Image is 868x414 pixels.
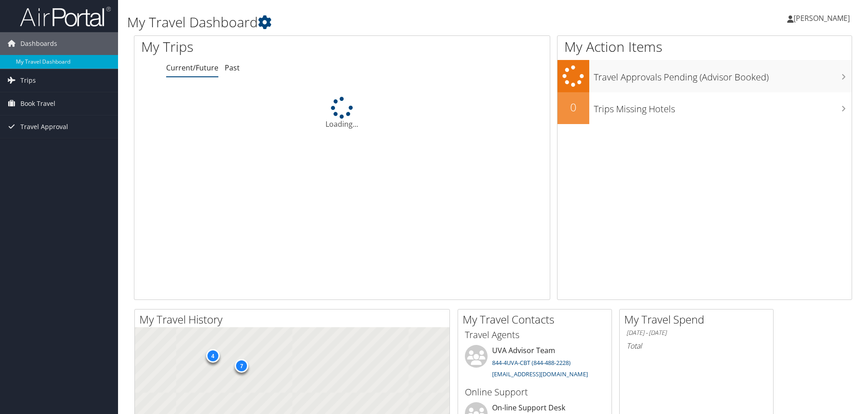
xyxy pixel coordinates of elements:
span: Trips [20,69,36,92]
h6: Total [626,341,766,351]
h2: My Travel Spend [624,312,773,327]
div: Loading... [134,97,550,130]
h1: My Action Items [557,37,852,56]
a: [PERSON_NAME] [787,5,859,32]
a: Travel Approvals Pending (Advisor Booked) [557,60,852,92]
h2: My Travel Contacts [463,312,612,327]
h6: [DATE] - [DATE] [626,329,766,337]
h1: My Travel Dashboard [127,13,615,32]
span: [PERSON_NAME] [794,13,850,23]
a: Past [225,63,240,73]
h3: Trips Missing Hotels [594,98,852,115]
h1: My Trips [141,37,370,56]
div: 7 [235,359,248,373]
li: UVA Advisor Team [460,345,609,382]
h3: Online Support [465,386,605,399]
h2: 0 [557,100,589,115]
span: Dashboards [20,32,57,55]
a: 844-4UVA-CBT (844-488-2228) [492,359,571,367]
a: Current/Future [166,63,218,73]
img: airportal-logo.png [20,6,111,27]
span: Travel Approval [20,115,68,138]
span: Book Travel [20,92,55,115]
h3: Travel Agents [465,329,605,341]
h2: My Travel History [139,312,449,327]
div: 4 [206,349,219,363]
a: [EMAIL_ADDRESS][DOMAIN_NAME] [492,370,588,378]
a: 0Trips Missing Hotels [557,92,852,124]
h3: Travel Approvals Pending (Advisor Booked) [594,66,852,84]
